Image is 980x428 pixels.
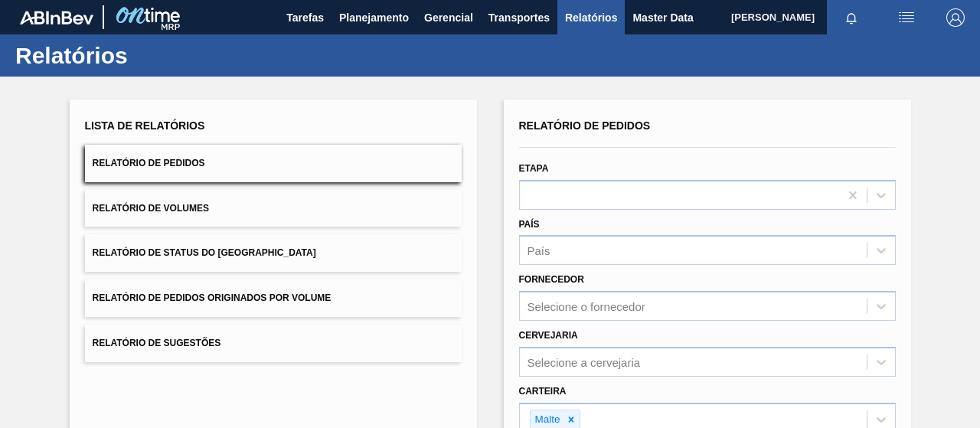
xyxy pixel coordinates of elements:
[286,8,324,27] span: Tarefas
[85,190,462,227] button: Relatório de Volumes
[519,330,578,341] label: Cervejaria
[519,274,584,285] label: Fornecedor
[20,11,93,25] img: TNhmsLtSVTkK8tSr43FrP2fwEKptu5GPRR3wAAAABJRU5ErkJggg==
[93,158,205,168] span: Relatório de Pedidos
[827,7,876,28] button: Notificações
[519,163,549,174] label: Etapa
[85,325,462,362] button: Relatório de Sugestões
[339,8,409,27] span: Planejamento
[85,279,462,317] button: Relatório de Pedidos Originados por Volume
[424,8,473,27] span: Gerencial
[93,247,316,258] span: Relatório de Status do [GEOGRAPHIC_DATA]
[85,234,462,272] button: Relatório de Status do [GEOGRAPHIC_DATA]
[528,244,550,257] div: País
[528,355,641,368] div: Selecione a cervejaria
[528,300,645,313] div: Selecione o fornecedor
[519,119,651,132] span: Relatório de Pedidos
[632,8,693,27] span: Master Data
[93,203,209,214] span: Relatório de Volumes
[519,386,567,397] label: Carteira
[15,47,287,64] h1: Relatórios
[488,8,550,27] span: Transportes
[85,145,462,182] button: Relatório de Pedidos
[93,292,332,303] span: Relatório de Pedidos Originados por Volume
[519,219,540,230] label: País
[897,8,916,27] img: userActions
[85,119,205,132] span: Lista de Relatórios
[946,8,965,27] img: Logout
[565,8,617,27] span: Relatórios
[93,338,221,348] span: Relatório de Sugestões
